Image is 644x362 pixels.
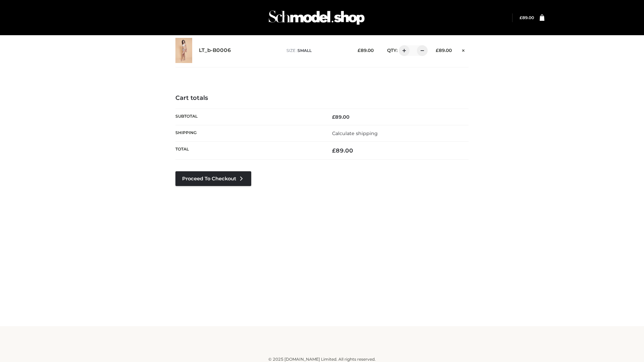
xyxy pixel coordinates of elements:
bdi: 89.00 [332,114,350,120]
bdi: 89.00 [332,147,353,154]
a: Calculate shipping [332,130,378,136]
bdi: 89.00 [520,15,534,20]
span: £ [332,114,335,120]
span: £ [358,48,361,53]
p: size : [286,48,347,54]
img: Schmodel Admin 964 [266,4,367,31]
a: Remove this item [459,45,469,54]
a: £89.00 [520,15,534,20]
bdi: 89.00 [358,48,374,53]
th: Total [175,142,322,160]
a: LT_b-B0006 [199,47,231,54]
span: SMALL [298,48,312,53]
span: £ [332,147,336,154]
a: Proceed to Checkout [175,171,251,186]
th: Subtotal [175,109,322,125]
bdi: 89.00 [436,48,452,53]
h4: Cart totals [175,95,469,102]
span: £ [436,48,439,53]
span: £ [520,15,522,20]
th: Shipping [175,125,322,141]
div: QTY: [380,45,425,56]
